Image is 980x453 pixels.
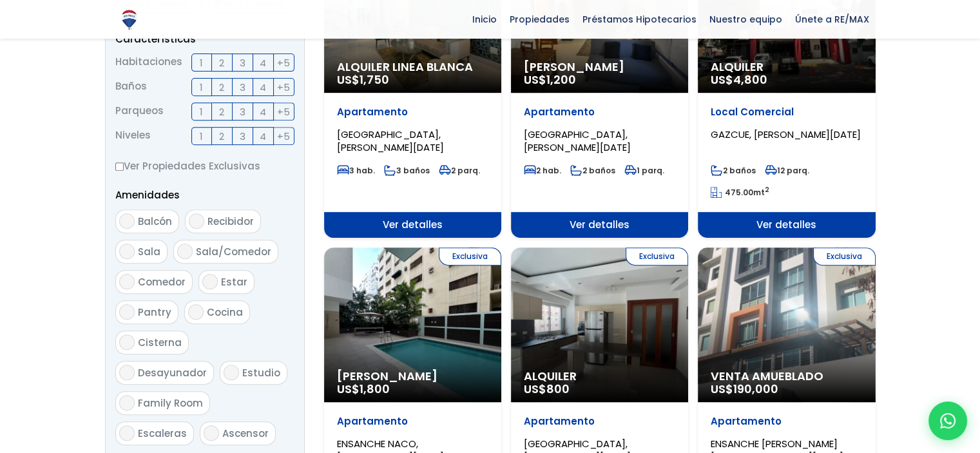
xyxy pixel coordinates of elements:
[337,61,488,73] span: Alquiler Linea Blanca
[337,165,375,176] span: 3 hab.
[711,187,769,198] span: mt
[576,10,703,29] span: Préstamos Hipotecarios
[242,366,280,380] span: Estudio
[138,305,171,319] span: Pantry
[337,72,389,88] span: US$
[524,128,631,154] span: [GEOGRAPHIC_DATA], [PERSON_NAME][DATE]
[524,72,576,88] span: US$
[200,55,203,71] span: 1
[711,415,862,428] p: Apartamento
[711,381,778,397] span: US$
[204,425,219,441] input: Ascensor
[337,415,488,428] p: Apartamento
[260,128,266,144] span: 4
[138,245,160,258] span: Sala
[337,128,444,154] span: [GEOGRAPHIC_DATA], [PERSON_NAME][DATE]
[119,425,135,441] input: Escaleras
[765,185,769,195] sup: 2
[222,427,269,440] span: Ascensor
[524,415,675,428] p: Apartamento
[546,72,576,88] span: 1,200
[570,165,615,176] span: 2 baños
[624,165,664,176] span: 1 parq.
[138,366,207,380] span: Desayunador
[200,128,203,144] span: 1
[119,395,135,410] input: Family Room
[324,212,501,238] span: Ver detalles
[138,396,203,410] span: Family Room
[221,275,247,289] span: Estar
[219,79,224,95] span: 2
[524,106,675,119] p: Apartamento
[277,79,290,95] span: +5
[524,165,561,176] span: 2 hab.
[115,53,182,72] span: Habitaciones
[118,8,140,31] img: Logo de REMAX
[138,336,182,349] span: Cisterna
[337,370,488,383] span: [PERSON_NAME]
[711,106,862,119] p: Local Comercial
[337,106,488,119] p: Apartamento
[725,187,753,198] span: 475.00
[813,247,876,265] span: Exclusiva
[698,212,875,238] span: Ver detalles
[138,215,172,228] span: Balcón
[546,381,570,397] span: 800
[765,165,809,176] span: 12 parq.
[260,55,266,71] span: 4
[200,79,203,95] span: 1
[119,334,135,350] input: Cisterna
[360,381,390,397] span: 1,800
[277,128,290,144] span: +5
[711,61,862,73] span: Alquiler
[119,244,135,259] input: Sala
[260,104,266,120] span: 4
[119,304,135,320] input: Pantry
[711,165,756,176] span: 2 baños
[202,274,218,289] input: Estar
[439,165,480,176] span: 2 parq.
[277,104,290,120] span: +5
[733,72,767,88] span: 4,800
[360,72,389,88] span: 1,750
[240,79,245,95] span: 3
[337,381,390,397] span: US$
[188,304,204,320] input: Cocina
[711,128,861,141] span: GAZCUE, [PERSON_NAME][DATE]
[240,55,245,71] span: 3
[138,427,187,440] span: Escaleras
[511,212,688,238] span: Ver detalles
[219,55,224,71] span: 2
[703,10,789,29] span: Nuestro equipo
[200,104,203,120] span: 1
[733,381,778,397] span: 190,000
[138,275,186,289] span: Comedor
[115,31,294,47] p: Características
[789,10,876,29] span: Únete a RE/MAX
[711,72,767,88] span: US$
[439,247,501,265] span: Exclusiva
[115,187,294,203] p: Amenidades
[503,10,576,29] span: Propiedades
[207,305,243,319] span: Cocina
[219,104,224,120] span: 2
[277,55,290,71] span: +5
[524,381,570,397] span: US$
[240,104,245,120] span: 3
[119,213,135,229] input: Balcón
[115,78,147,96] span: Baños
[524,61,675,73] span: [PERSON_NAME]
[177,244,193,259] input: Sala/Comedor
[384,165,430,176] span: 3 baños
[115,127,151,145] span: Niveles
[119,365,135,380] input: Desayunador
[524,370,675,383] span: Alquiler
[115,162,124,171] input: Ver Propiedades Exclusivas
[189,213,204,229] input: Recibidor
[207,215,254,228] span: Recibidor
[224,365,239,380] input: Estudio
[115,102,164,120] span: Parqueos
[119,274,135,289] input: Comedor
[240,128,245,144] span: 3
[260,79,266,95] span: 4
